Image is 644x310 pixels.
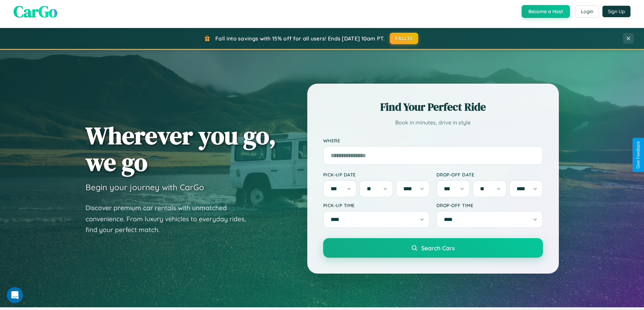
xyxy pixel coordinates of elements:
label: Drop-off Time [436,202,543,208]
label: Pick-up Time [323,202,430,208]
label: Drop-off Date [436,172,543,177]
div: Give Feedback [636,141,641,169]
label: Pick-up Date [323,172,430,177]
button: Search Cars [323,238,543,258]
button: Sign Up [602,6,630,17]
span: Fall into savings with 15% off for all users! Ends [DATE] 10am PT. [215,35,385,42]
span: CarGo [14,0,57,23]
h2: Find Your Perfect Ride [323,100,543,114]
iframe: Intercom live chat [7,287,23,303]
label: Where [323,138,543,143]
span: Search Cars [421,244,455,252]
h3: Begin your journey with CarGo [86,182,204,192]
p: Book in minutes, drive in style [323,118,543,128]
p: Discover premium car rentals with unmatched convenience. From luxury vehicles to everyday rides, ... [86,202,255,235]
button: Login [575,5,599,18]
button: Become a Host [522,5,570,18]
h1: Wherever you go, we go [86,122,276,175]
button: FALL15 [390,33,418,44]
